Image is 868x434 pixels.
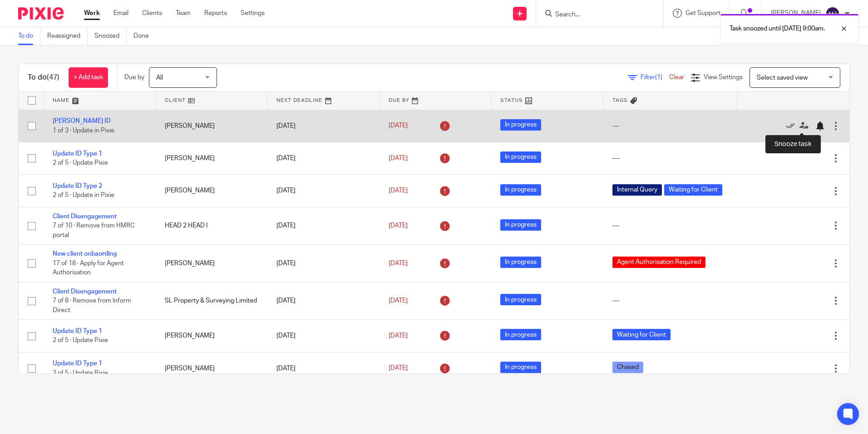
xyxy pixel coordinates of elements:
td: [DATE] [267,245,380,282]
td: [DATE] [267,110,380,142]
span: [DATE] [389,298,408,304]
p: Due by [124,73,144,82]
span: In progress [500,151,541,163]
a: New client onbaording [53,251,117,257]
span: 7 of 10 · Remove from HMRC portal [53,222,135,238]
a: Clients [142,9,162,18]
span: In progress [500,294,541,305]
span: [DATE] [389,333,408,339]
span: 1 of 3 · Update in Pixie [53,127,114,134]
span: [DATE] [389,222,408,229]
a: Client Disengagement [53,288,117,295]
span: In progress [500,257,541,268]
span: Internal Query [612,184,662,196]
a: Update ID Type 2 [53,183,102,189]
span: 2 of 5 · Update Pixie [53,160,108,166]
span: 7 of 8 · Remove from Inform Direct [53,298,131,313]
span: View Settings [704,74,743,81]
a: Snoozed [94,27,127,45]
a: Email [113,9,128,18]
td: [DATE] [267,320,380,352]
h1: To do [28,73,59,82]
div: --- [612,154,729,163]
a: [PERSON_NAME] ID [53,118,111,124]
span: [DATE] [389,187,408,194]
img: svg%3E [825,6,840,21]
span: 17 of 18 · Apply for Agent Authorisation [53,260,124,276]
td: [DATE] [267,352,380,384]
span: In progress [500,362,541,373]
span: In progress [500,184,541,196]
td: [PERSON_NAME] [156,352,268,384]
span: 2 of 5 · Update Pixie [53,338,108,344]
a: Work [84,9,100,18]
td: [DATE] [267,282,380,319]
div: --- [612,121,729,131]
span: Tags [612,98,628,103]
a: Reports [204,9,227,18]
span: Filter [641,74,669,81]
span: [DATE] [389,123,408,129]
span: In progress [500,219,541,231]
span: Agent Authorisation Required [612,257,705,268]
div: --- [612,221,729,230]
td: [PERSON_NAME] [156,142,268,174]
span: Waiting for Client [664,184,722,196]
span: Waiting for Client [612,329,671,340]
td: [PERSON_NAME] [156,110,268,142]
td: [PERSON_NAME] [156,320,268,352]
span: [DATE] [389,155,408,161]
td: [DATE] [267,175,380,207]
a: Update ID Type 1 [53,360,102,367]
span: (47) [47,74,59,81]
span: Select saved view [757,75,808,81]
a: To do [18,27,40,45]
a: Client Disengagement [53,213,117,220]
a: Update ID Type 1 [53,151,102,157]
a: Team [176,9,191,18]
td: [PERSON_NAME] [156,245,268,282]
a: Reassigned [47,27,88,45]
img: Pixie [18,7,64,20]
span: [DATE] [389,260,408,267]
div: --- [612,296,729,305]
span: (1) [655,74,662,81]
span: Chased [612,362,643,373]
a: Clear [669,74,684,81]
td: [DATE] [267,142,380,174]
a: Mark as done [786,121,799,131]
td: [PERSON_NAME] [156,175,268,207]
span: [DATE] [389,365,408,372]
span: In progress [500,329,541,340]
a: Update ID Type 1 [53,328,102,334]
p: Task snoozed until [DATE] 9:00am. [730,24,825,33]
td: SL Property & Surveying Limited [156,282,268,319]
span: In progress [500,119,541,131]
td: HEAD 2 HEAD I [156,207,268,244]
a: + Add task [69,67,108,88]
a: Settings [241,9,265,18]
td: [DATE] [267,207,380,244]
span: 2 of 5 · Update in Pixie [53,192,114,199]
span: 2 of 5 · Update Pixie [53,370,108,376]
a: Done [133,27,156,45]
span: All [156,75,163,81]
